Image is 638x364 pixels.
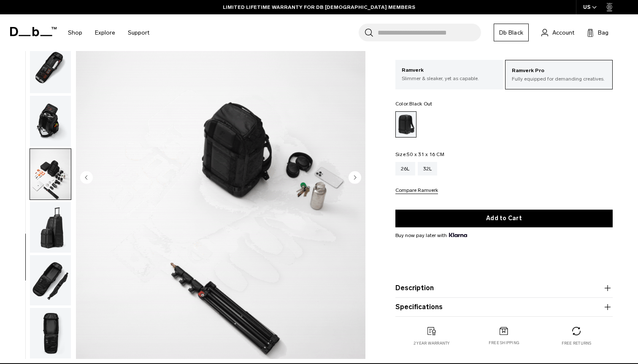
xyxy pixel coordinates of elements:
[30,202,71,253] img: Ramverk_pro_bacpack_26L_black_out_2024_5.png
[395,152,444,157] legend: Size:
[402,66,497,75] p: Ramverk
[30,255,71,306] img: Ramverk_pro_bacpack_26L_black_out_2024_7.png
[489,340,519,346] p: Free shipping
[80,171,93,185] button: Previous slide
[552,28,574,37] span: Account
[395,188,438,194] button: Compare Ramverk
[349,171,361,185] button: Next slide
[30,148,71,200] button: GIF_Camera_Insert_UHD-ezgif.com-crop.gif
[395,302,613,312] button: Specifications
[395,162,415,175] a: 26L
[395,111,416,138] a: Black Out
[95,18,115,48] a: Explore
[541,27,574,38] a: Account
[402,75,497,82] p: Slimmer & sleaker, yet as capable.
[223,3,415,11] a: LIMITED LIFETIME WARRANTY FOR DB [DEMOGRAPHIC_DATA] MEMBERS
[418,162,438,175] a: 32L
[407,151,444,157] span: 50 x 31 x 16 CM
[409,101,432,107] span: Black Out
[494,24,529,41] a: Db Black
[62,14,156,51] nav: Main Navigation
[68,18,82,48] a: Shop
[512,75,606,83] p: Fully equipped for demanding creatives.
[587,27,608,38] button: Bag
[30,255,71,306] button: Ramverk_pro_bacpack_26L_black_out_2024_7.png
[395,101,433,106] legend: Color:
[395,232,467,239] span: Buy now pay later with
[30,95,71,147] button: Ramverk_pro_bacpack_26L_black_out_2024_4.png
[30,96,71,146] img: Ramverk_pro_bacpack_26L_black_out_2024_4.png
[30,308,71,359] img: Ramverk_pro_bacpack_26L_black_out_2024_6.png
[30,149,71,200] img: GIF_Camera_Insert_UHD-ezgif.com-crop.gif
[30,307,71,359] button: Ramverk_pro_bacpack_26L_black_out_2024_6.png
[562,340,592,346] p: Free returns
[449,233,467,237] img: {"height" => 20, "alt" => "Klarna"}
[30,43,71,93] img: Ramverk_pro_bacpack_26L_black_out_2024_3.png
[395,60,503,89] a: Ramverk Slimmer & sleaker, yet as capable.
[128,18,149,48] a: Support
[30,42,71,94] button: Ramverk_pro_bacpack_26L_black_out_2024_3.png
[414,340,450,346] p: 2 year warranty
[395,210,613,227] button: Add to Cart
[512,67,606,75] p: Ramverk Pro
[30,202,71,253] button: Ramverk_pro_bacpack_26L_black_out_2024_5.png
[598,28,608,37] span: Bag
[395,283,613,293] button: Description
